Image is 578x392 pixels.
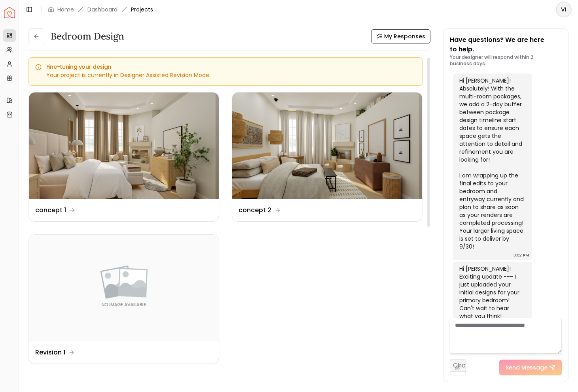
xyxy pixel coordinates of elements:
[556,2,572,17] button: VI
[450,35,562,54] p: Have questions? We are here to help.
[514,251,529,259] div: 3:02 PM
[232,92,422,199] img: concept 2
[28,92,219,222] a: concept 1concept 1
[232,92,423,222] a: concept 2concept 2
[35,205,66,215] dd: concept 1
[29,235,219,341] img: Revision 1
[35,348,65,357] dd: Revision 1
[35,71,416,79] div: Your project is currently in Designer Assisted Revision Mode.
[450,54,562,67] p: Your designer will respond within 2 business days.
[371,29,430,43] button: My Responses
[557,2,571,17] span: VI
[87,6,117,13] a: Dashboard
[29,92,219,199] img: concept 1
[384,32,425,40] span: My Responses
[51,30,124,43] h3: Bedroom design
[35,64,416,70] h5: Fine-tuning your design
[48,6,153,13] nav: breadcrumb
[239,205,271,215] dd: concept 2
[4,7,15,18] img: Spacejoy Logo
[131,6,153,13] span: Projects
[57,6,74,13] a: Home
[4,7,15,18] a: Spacejoy
[459,265,524,320] div: Hi [PERSON_NAME]! Exciting update --- I just uploaded your initial designs for your primary bedro...
[459,77,524,251] div: Hi [PERSON_NAME]! Absolutely! With the multi-room packages, we add a 2-day buffer between package...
